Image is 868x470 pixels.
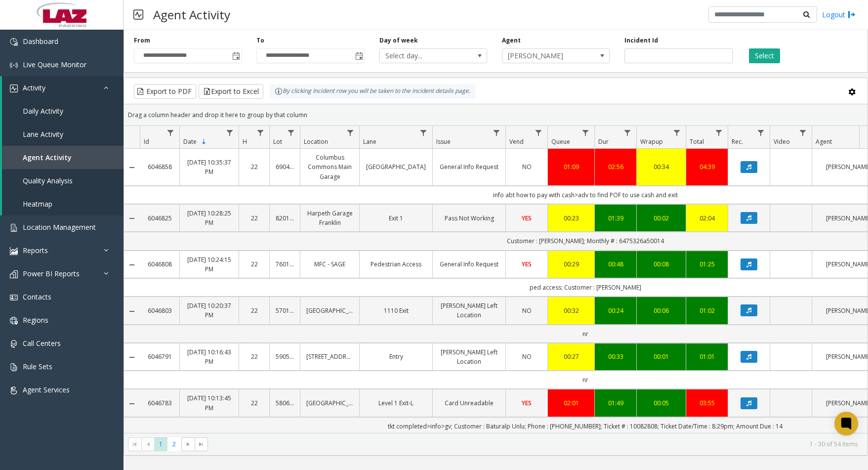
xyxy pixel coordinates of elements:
a: 00:27 [554,352,588,361]
span: Go to the next page [184,440,192,448]
a: YES [512,259,541,269]
a: General Info Request [439,162,499,171]
a: Total Filter Menu [712,126,726,139]
span: Toggle popup [353,49,364,63]
a: Dur Filter Menu [621,126,634,139]
a: Collapse Details [124,400,140,408]
a: Level 1 Exit-L [366,398,426,408]
a: [STREET_ADDRESS] [306,352,353,361]
a: 690412 [276,162,294,171]
a: Lane Activity [2,123,124,146]
a: NO [512,162,541,171]
span: Toggle popup [230,49,241,63]
label: Incident Id [624,36,658,45]
a: 01:25 [692,259,722,269]
a: Quality Analysis [2,169,124,192]
a: NO [512,306,541,315]
a: Pedestrian Access [366,259,426,269]
img: 'icon' [10,386,18,394]
span: Page 2 [167,437,181,451]
a: Lot Filter Menu [285,126,298,139]
a: Id Filter Menu [164,126,177,139]
span: Daily Activity [23,106,63,116]
span: Video [774,137,790,146]
a: 6046808 [146,259,173,269]
img: 'icon' [10,317,18,325]
a: [DATE] 10:24:15 PM [186,255,233,274]
a: 590504 [276,352,294,361]
a: 6046791 [146,352,173,361]
span: NO [522,163,532,171]
span: Call Centers [23,339,61,348]
span: Select day... [380,49,465,63]
a: Queue Filter Menu [579,126,592,139]
a: 820142 [276,214,294,223]
a: H Filter Menu [254,126,267,139]
a: Collapse Details [124,214,140,222]
a: 02:01 [554,398,588,408]
a: 00:34 [643,162,680,171]
a: [DATE] 10:13:45 PM [186,393,233,412]
a: 03:55 [692,398,722,408]
span: Quality Analysis [23,176,73,185]
a: 00:32 [554,306,588,315]
span: Heatmap [23,199,52,209]
a: 22 [245,352,263,361]
span: Agent Services [23,385,70,394]
label: To [256,36,264,45]
span: Location [304,137,328,146]
a: 00:05 [643,398,680,408]
div: 02:56 [601,162,630,171]
a: Daily Activity [2,99,124,123]
a: [PERSON_NAME] Left Location [439,301,499,320]
div: 00:29 [554,259,588,269]
div: 00:48 [601,259,630,269]
a: Wrapup Filter Menu [670,126,684,139]
a: Entry [366,352,426,361]
span: H [243,137,247,146]
a: 00:24 [601,306,630,315]
a: Collapse Details [124,164,140,171]
a: 760172 [276,259,294,269]
a: 01:49 [601,398,630,408]
a: 22 [245,214,263,223]
a: Exit 1 [366,214,426,223]
a: Pass Not Working [439,214,499,223]
label: Agent [502,36,521,45]
a: 00:23 [554,214,588,223]
a: Harpeth Garage Franklin [306,209,353,227]
a: Columbus Commons Main Garage [306,153,353,181]
span: NO [522,352,532,361]
a: Logout [822,9,856,20]
a: General Info Request [439,259,499,269]
a: YES [512,398,541,408]
h3: Agent Activity [148,2,235,27]
a: Vend Filter Menu [532,126,545,139]
a: 00:33 [601,352,630,361]
img: 'icon' [10,38,18,46]
span: Dur [598,137,609,146]
a: 01:02 [692,306,722,315]
a: 00:08 [643,259,680,269]
a: YES [512,214,541,223]
div: By clicking Incident row you will be taken to the incident details page. [270,84,475,99]
span: Go to the last page [197,440,205,448]
label: Day of week [379,36,418,45]
a: Rec. Filter Menu [754,126,768,139]
button: Export to Excel [199,84,263,99]
img: 'icon' [10,85,18,92]
a: 6046783 [146,398,173,408]
span: Contacts [23,292,51,301]
a: 04:39 [692,162,722,171]
a: [DATE] 10:20:37 PM [186,301,233,320]
span: Vend [509,137,524,146]
div: 01:01 [692,352,722,361]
